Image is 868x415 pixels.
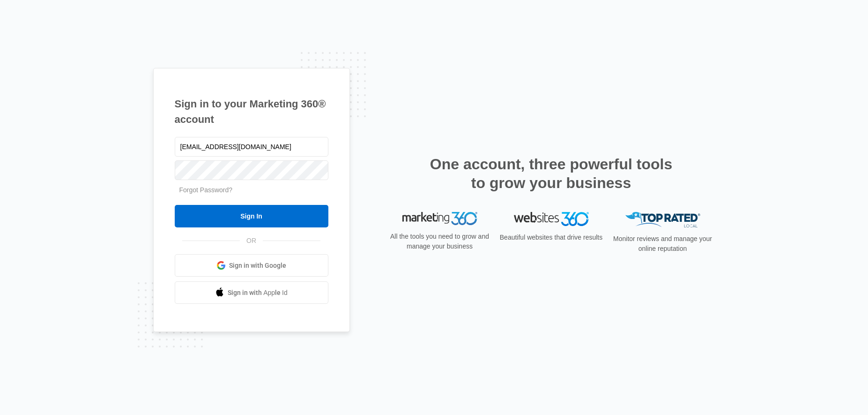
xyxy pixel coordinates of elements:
input: Email [175,137,328,157]
p: All the tools you need to grow and manage your business [387,232,492,251]
p: Monitor reviews and manage your online reputation [610,234,715,254]
img: Top Rated Local [625,212,700,227]
h2: One account, three powerful tools to grow your business [427,155,675,192]
span: Sign in with Apple Id [228,288,288,298]
input: Sign In [175,205,328,227]
a: Forgot Password? [179,186,233,194]
span: OR [240,236,263,246]
img: Marketing 360 [402,212,477,225]
img: Websites 360 [514,212,589,226]
h1: Sign in to your Marketing 360® account [175,96,328,127]
a: Sign in with Google [175,254,328,277]
p: Beautiful websites that drive results [499,233,604,242]
a: Sign in with Apple Id [175,281,328,304]
span: Sign in with Google [229,261,286,271]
